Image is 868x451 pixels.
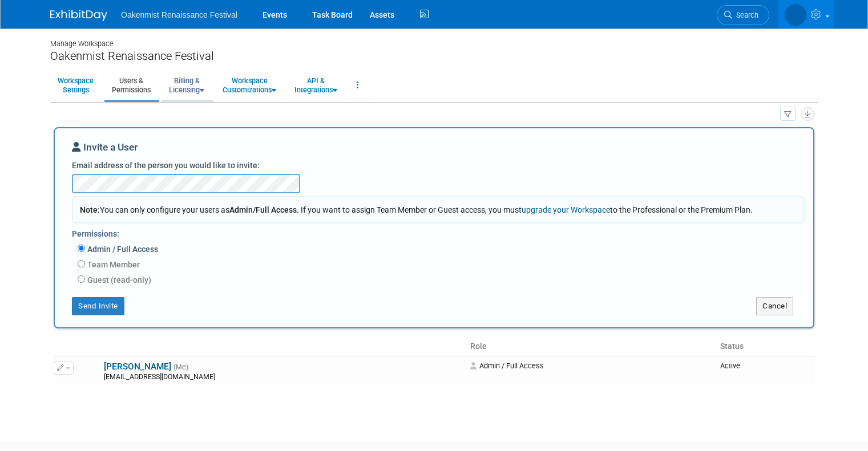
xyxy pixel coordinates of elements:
[716,337,814,356] th: Status
[104,361,171,372] a: [PERSON_NAME]
[121,10,237,19] span: Oakenmist Renaissance Festival
[215,71,284,99] a: WorkspaceCustomizations
[756,297,793,315] button: Cancel
[720,361,740,370] span: Active
[85,259,140,270] label: Team Member
[717,5,769,25] a: Search
[50,10,107,21] img: ExhibitDay
[50,71,101,99] a: WorkspaceSettings
[173,363,188,371] span: (Me)
[732,11,758,19] span: Search
[80,205,753,214] span: You can only configure your users as . If you want to assign Team Member or Guest access, you mus...
[287,71,345,99] a: API &Integrations
[72,297,124,315] button: Send Invite
[522,205,610,214] a: upgrade your Workspace
[72,160,260,171] label: Email address of the person you would like to invite:
[104,373,463,382] div: [EMAIL_ADDRESS][DOMAIN_NAME]
[72,140,796,160] div: Invite a User
[466,337,716,356] th: Role
[50,29,818,49] div: Manage Workspace
[80,205,100,214] span: Note:
[162,71,212,99] a: Billing &Licensing
[470,361,544,370] span: Admin / Full Access
[85,243,158,255] label: Admin / Full Access
[72,224,805,242] div: Permissions:
[785,4,806,26] img: Alison Horton
[50,49,818,63] div: Oakenmist Renaissance Festival
[79,361,96,379] img: Alison Horton
[104,71,158,99] a: Users &Permissions
[85,274,151,286] label: Guest (read-only)
[229,205,297,214] span: Admin/Full Access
